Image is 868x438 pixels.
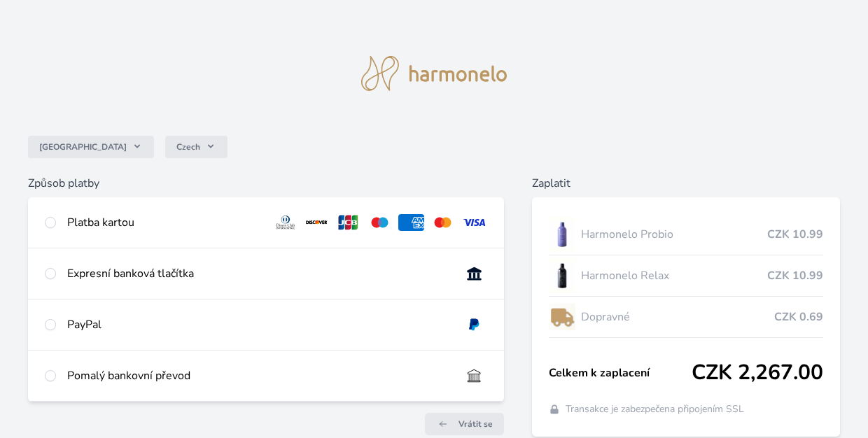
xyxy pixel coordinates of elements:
[39,141,127,153] span: [GEOGRAPHIC_DATA]
[304,214,330,231] img: discover.svg
[361,56,507,91] img: logo.svg
[67,316,450,333] div: PayPal
[767,226,823,243] span: CZK 10.99
[461,316,487,333] img: paypal.svg
[165,136,227,158] button: Czech
[581,309,774,325] span: Dopravné
[549,258,575,293] img: CLEAN_RELAX_se_stinem_x-lo.jpg
[461,367,487,384] img: bankTransfer_IBAN.svg
[549,365,692,381] span: Celkem k zaplacení
[67,367,450,384] div: Pomalý bankovní převod
[367,214,393,231] img: maestro.svg
[458,418,493,430] span: Vrátit se
[549,299,575,334] img: delivery-lo.png
[67,214,262,231] div: Platba kartou
[273,214,299,231] img: diners.svg
[461,265,487,282] img: onlineBanking_CZ.svg
[67,265,450,282] div: Expresní banková tlačítka
[425,413,504,435] a: Vrátit se
[398,214,424,231] img: amex.svg
[176,141,200,153] span: Czech
[28,136,154,158] button: [GEOGRAPHIC_DATA]
[767,267,823,284] span: CZK 10.99
[581,267,767,284] span: Harmonelo Relax
[692,360,823,386] span: CZK 2,267.00
[774,309,823,325] span: CZK 0.69
[581,226,767,243] span: Harmonelo Probio
[335,214,361,231] img: jcb.svg
[461,214,487,231] img: visa.svg
[430,214,456,231] img: mc.svg
[549,217,575,252] img: CLEAN_PROBIO_se_stinem_x-lo.jpg
[28,175,504,192] h6: Způsob platby
[566,402,744,416] span: Transakce je zabezpečena připojením SSL
[532,175,840,192] h6: Zaplatit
